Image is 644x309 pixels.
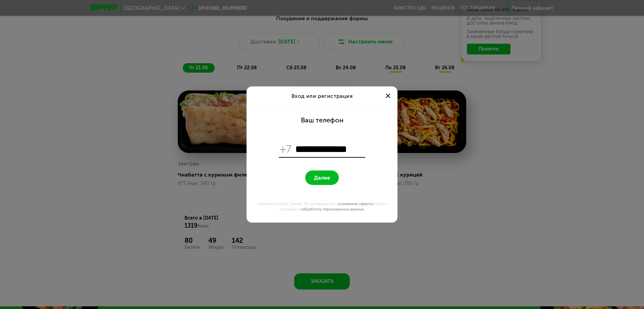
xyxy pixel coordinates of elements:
div: Ваш телефон [301,116,343,124]
div: Нажимая кнопку "Далее", Вы соглашаетесь с и даете согласие на [251,201,393,212]
button: Далее [305,170,339,185]
a: обработку персональных данных [302,207,364,211]
span: +7 [280,143,292,156]
a: условиями оферты [338,201,373,206]
span: Далее [314,175,330,181]
span: Вход или регистрация [291,93,353,99]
